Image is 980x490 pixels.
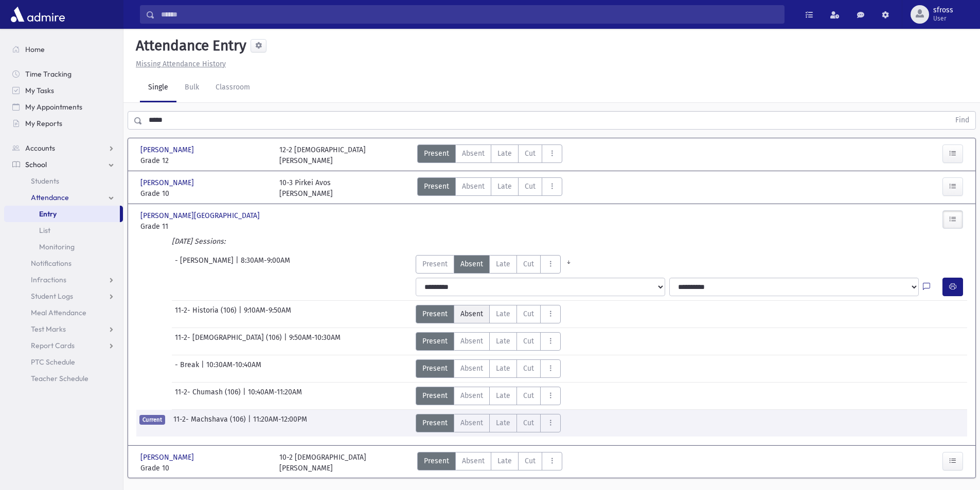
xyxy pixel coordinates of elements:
[496,259,510,269] span: Late
[25,45,45,54] span: Home
[201,359,206,378] span: |
[31,292,73,301] span: Student Logs
[279,144,366,166] div: 12-2 [DEMOGRAPHIC_DATA] [PERSON_NAME]
[132,60,226,68] a: Missing Attendance History
[173,414,248,432] span: 11-2- Machshava (106)
[31,308,86,317] span: Meal Attendance
[248,387,302,405] span: 10:40AM-11:20AM
[525,456,536,466] span: Cut
[31,357,75,367] span: PTC Schedule
[523,363,534,374] span: Cut
[422,308,448,319] span: Present
[39,209,57,219] span: Entry
[284,332,289,351] span: |
[416,305,561,323] div: AttTypes
[175,255,236,274] span: - [PERSON_NAME]
[4,41,123,58] a: Home
[4,354,123,370] a: PTC Schedule
[136,60,226,68] u: Missing Attendance History
[289,332,341,351] span: 9:50AM-10:30AM
[140,144,196,155] span: [PERSON_NAME]
[25,143,55,153] span: Accounts
[422,363,448,374] span: Present
[523,390,534,401] span: Cut
[460,336,483,347] span: Absent
[4,99,123,115] a: My Appointments
[523,308,534,319] span: Cut
[4,222,123,239] a: List
[25,69,72,79] span: Time Tracking
[496,363,510,374] span: Late
[31,193,69,202] span: Attendance
[4,288,123,304] a: Student Logs
[39,242,75,251] span: Monitoring
[462,181,485,192] span: Absent
[4,189,123,206] a: Attendance
[422,390,448,401] span: Present
[4,337,123,354] a: Report Cards
[416,332,561,351] div: AttTypes
[25,119,62,128] span: My Reports
[31,324,66,334] span: Test Marks
[496,418,510,428] span: Late
[460,418,483,428] span: Absent
[253,414,307,432] span: 11:20AM-12:00PM
[4,271,123,288] a: Infractions
[525,148,536,159] span: Cut
[416,414,561,432] div: AttTypes
[25,160,47,169] span: School
[4,255,123,271] a: Notifications
[140,188,269,199] span: Grade 10
[497,148,512,159] span: Late
[949,112,975,129] button: Find
[8,4,67,25] img: AdmirePro
[460,308,483,319] span: Absent
[4,156,123,173] a: School
[523,336,534,347] span: Cut
[424,181,449,192] span: Present
[140,74,176,102] a: Single
[417,177,562,199] div: AttTypes
[31,176,59,186] span: Students
[172,237,225,246] i: [DATE] Sessions:
[132,37,246,55] h5: Attendance Entry
[933,6,953,14] span: sfross
[416,387,561,405] div: AttTypes
[4,239,123,255] a: Monitoring
[25,86,54,95] span: My Tasks
[424,456,449,466] span: Present
[462,148,485,159] span: Absent
[279,452,366,474] div: 10-2 [DEMOGRAPHIC_DATA] [PERSON_NAME]
[140,210,262,221] span: [PERSON_NAME][GEOGRAPHIC_DATA]
[25,102,82,112] span: My Appointments
[31,259,72,268] span: Notifications
[241,255,290,274] span: 8:30AM-9:00AM
[279,177,333,199] div: 10-3 Pirkei Avos [PERSON_NAME]
[496,390,510,401] span: Late
[460,259,483,269] span: Absent
[525,181,536,192] span: Cut
[140,155,269,166] span: Grade 12
[416,255,577,274] div: AttTypes
[175,305,239,323] span: 11-2- Historia (106)
[243,387,248,405] span: |
[497,456,512,466] span: Late
[417,452,562,474] div: AttTypes
[4,206,120,222] a: Entry
[39,226,50,235] span: List
[175,359,201,378] span: - Break
[4,321,123,337] a: Test Marks
[31,374,88,383] span: Teacher Schedule
[4,304,123,321] a: Meal Attendance
[155,5,784,24] input: Search
[140,177,196,188] span: [PERSON_NAME]
[523,259,534,269] span: Cut
[523,418,534,428] span: Cut
[422,336,448,347] span: Present
[460,363,483,374] span: Absent
[497,181,512,192] span: Late
[31,341,75,350] span: Report Cards
[206,359,261,378] span: 10:30AM-10:40AM
[496,308,510,319] span: Late
[176,74,207,102] a: Bulk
